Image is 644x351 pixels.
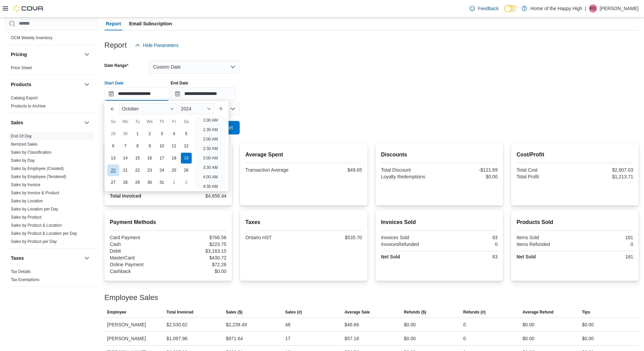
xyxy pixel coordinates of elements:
[11,142,38,147] span: Itemized Sales
[11,199,43,203] a: Sales by Location
[381,151,498,159] h2: Discounts
[11,239,57,244] a: Sales by Product per Day
[144,153,155,164] div: day-16
[169,235,226,240] div: $766.56
[108,153,119,164] div: day-13
[166,334,187,343] div: $1,097.96
[169,177,180,188] div: day-1
[11,255,81,261] button: Taxes
[110,235,167,240] div: Card Payment
[110,255,167,260] div: MasterCard
[169,269,226,274] div: $0.00
[440,174,498,179] div: $0.00
[120,128,131,139] div: day-30
[11,174,66,179] a: Sales by Employee (Tendered)
[381,254,400,259] strong: Net Sold
[504,12,504,12] span: Dark Mode
[226,309,242,315] span: Sales ($)
[83,80,91,89] button: Products
[181,128,192,139] div: day-5
[381,235,438,240] div: Invoices Sold
[200,164,220,172] li: 3:30 AM
[576,242,633,247] div: 0
[440,254,498,259] div: 83
[582,309,590,315] span: Tips
[11,65,32,71] span: Price Sheet
[11,191,59,195] a: Sales by Invoice & Product
[144,141,155,151] div: day-9
[11,134,32,139] a: End Of Day
[169,242,226,247] div: $223.75
[144,177,155,188] div: day-30
[381,174,438,179] div: Loyalty Redemptions
[11,182,40,187] span: Sales by Invoice
[463,309,485,315] span: Refunds (#)
[104,318,164,331] div: [PERSON_NAME]
[215,103,226,114] button: Next month
[11,206,58,212] span: Sales by Location per Day
[132,177,143,188] div: day-29
[120,116,131,127] div: Mo
[11,277,40,282] span: Tax Exemptions
[11,231,77,236] a: Sales by Product & Location per Day
[344,334,359,343] div: $57.16
[11,198,43,204] span: Sales by Location
[11,66,32,70] a: Price Sheet
[200,154,220,162] li: 3:00 AM
[582,334,594,343] div: $0.00
[83,50,91,58] button: Pricing
[11,150,51,155] a: Sales by Classification
[120,141,131,151] div: day-7
[467,2,501,15] a: Feedback
[11,174,66,179] span: Sales by Employee (Tendered)
[517,151,633,159] h2: Cost/Profit
[169,165,180,176] div: day-25
[169,128,180,139] div: day-4
[517,218,633,226] h2: Products Sold
[11,166,64,171] a: Sales by Employee (Created)
[11,119,81,126] button: Sales
[120,165,131,176] div: day-21
[11,223,62,228] span: Sales by Product & Location
[226,334,243,343] div: $971.64
[157,177,167,188] div: day-31
[171,80,188,86] label: End Date
[169,255,226,260] div: $430.72
[108,128,119,139] div: day-29
[11,215,42,220] a: Sales by Product
[120,177,131,188] div: day-28
[200,173,220,181] li: 4:00 AM
[576,167,633,173] div: $2,907.03
[178,103,214,114] div: Button. Open the year selector. 2024 is currently selected.
[119,103,177,114] div: Button. Open the month selector. October is currently selected.
[169,153,180,164] div: day-18
[11,95,38,101] span: Catalog Export
[104,332,164,345] div: [PERSON_NAME]
[600,4,639,12] p: [PERSON_NAME]
[381,167,438,173] div: Total Discount
[132,165,143,176] div: day-22
[157,141,167,151] div: day-10
[245,235,303,240] div: Ontario HST
[108,177,119,188] div: day-27
[582,321,594,329] div: $0.00
[305,167,362,173] div: $49.65
[181,153,192,164] div: day-19
[200,116,220,124] li: 1:00 AM
[107,103,118,114] button: Previous Month
[14,5,44,12] img: Cova
[245,167,303,173] div: Transaction Average
[530,4,582,12] p: Home of the Happy High
[181,141,192,151] div: day-12
[169,141,180,151] div: day-11
[381,218,498,226] h2: Invoices Sold
[11,142,38,147] a: Itemized Sales
[245,151,362,159] h2: Average Spent
[517,174,574,179] div: Total Profit
[285,321,291,329] div: 48
[110,218,226,226] h2: Payment Methods
[166,321,187,329] div: $2,530.62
